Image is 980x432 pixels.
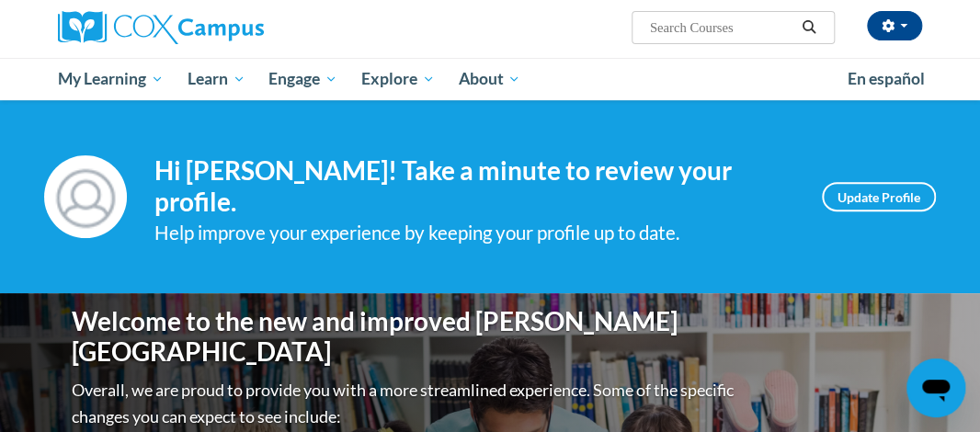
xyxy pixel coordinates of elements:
span: Engage [268,68,337,90]
a: My Learning [46,58,176,100]
button: Search [795,17,823,39]
iframe: Button to launch messaging window [906,358,965,417]
img: Cox Campus [58,11,264,44]
span: About [458,68,520,90]
button: Account Settings [867,11,922,40]
a: Explore [349,58,447,100]
h4: Hi [PERSON_NAME]! Take a minute to review your profile. [154,155,794,217]
a: En español [835,60,936,98]
a: About [447,58,533,100]
span: My Learning [58,68,164,90]
div: Main menu [44,58,936,100]
a: Engage [256,58,349,100]
a: Cox Campus [58,11,327,44]
span: Explore [361,68,435,90]
img: Profile Image [44,155,127,238]
span: En español [847,69,924,88]
p: Overall, we are proud to provide you with a more streamlined experience. Some of the specific cha... [72,377,738,430]
a: Learn [176,58,257,100]
a: Update Profile [822,182,936,211]
span: Learn [188,68,245,90]
h1: Welcome to the new and improved [PERSON_NAME][GEOGRAPHIC_DATA] [72,306,738,368]
input: Search Courses [648,17,795,39]
div: Help improve your experience by keeping your profile up to date. [154,218,794,248]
